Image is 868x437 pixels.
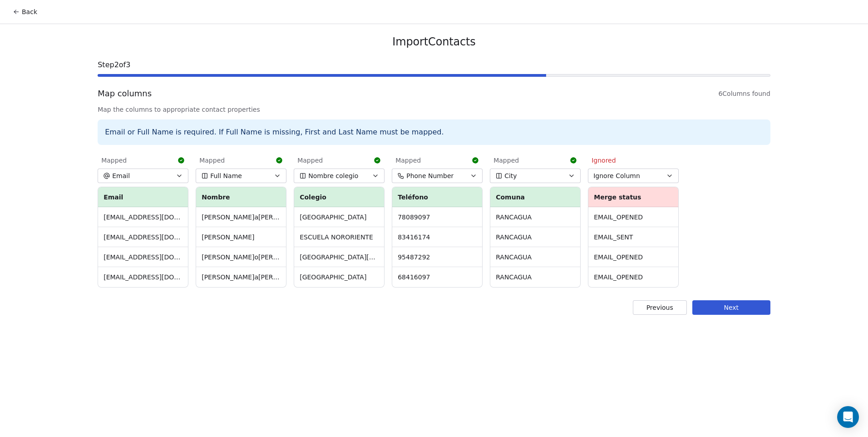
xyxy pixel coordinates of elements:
[101,156,127,165] span: Mapped
[199,156,225,165] span: Mapped
[98,60,770,70] span: Step 2 of 3
[308,171,358,180] span: Nombre colegio
[493,156,519,165] span: Mapped
[196,267,286,287] td: [PERSON_NAME]a[PERSON_NAME]e
[297,156,323,165] span: Mapped
[395,156,421,165] span: Mapped
[837,406,859,428] div: Open Intercom Messenger
[294,267,384,287] td: [GEOGRAPHIC_DATA]
[294,247,384,267] td: [GEOGRAPHIC_DATA][PERSON_NAME]
[392,267,482,287] td: 68416097
[490,187,580,207] th: Comuna
[588,187,678,207] th: Merge status
[112,171,130,180] span: Email
[196,187,286,207] th: Nombre
[98,119,770,145] div: Email or Full Name is required. If Full Name is missing, First and Last Name must be mapped.
[98,267,188,287] td: [EMAIL_ADDRESS][DOMAIN_NAME]
[294,207,384,227] td: [GEOGRAPHIC_DATA]
[210,171,242,180] span: Full Name
[692,300,770,315] button: Next
[593,171,640,180] span: Ignore Column
[504,171,517,180] span: City
[98,88,152,99] span: Map columns
[196,227,286,247] td: [PERSON_NAME]
[196,207,286,227] td: [PERSON_NAME]a[PERSON_NAME]s
[196,247,286,267] td: [PERSON_NAME]o[PERSON_NAME]s
[592,156,616,165] span: Ignored
[406,171,454,180] span: Phone Number
[633,300,687,315] button: Previous
[98,227,188,247] td: [EMAIL_ADDRESS][DOMAIN_NAME]
[490,227,580,247] td: RANCAGUA
[392,247,482,267] td: 95487292
[490,267,580,287] td: RANCAGUA
[588,227,678,247] td: EMAIL_SENT
[392,35,475,49] span: Import Contacts
[392,207,482,227] td: 78089097
[490,247,580,267] td: RANCAGUA
[294,227,384,247] td: ESCUELA NORORIENTE
[718,89,770,98] span: 6 Columns found
[588,207,678,227] td: EMAIL_OPENED
[392,227,482,247] td: 83416174
[98,207,188,227] td: [EMAIL_ADDRESS][DOMAIN_NAME]
[490,207,580,227] td: RANCAGUA
[98,105,770,114] span: Map the columns to appropriate contact properties
[98,247,188,267] td: [EMAIL_ADDRESS][DOMAIN_NAME]
[588,267,678,287] td: EMAIL_OPENED
[98,187,188,207] th: Email
[392,187,482,207] th: Teléfono
[588,247,678,267] td: EMAIL_OPENED
[7,4,43,20] button: Back
[294,187,384,207] th: Colegio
